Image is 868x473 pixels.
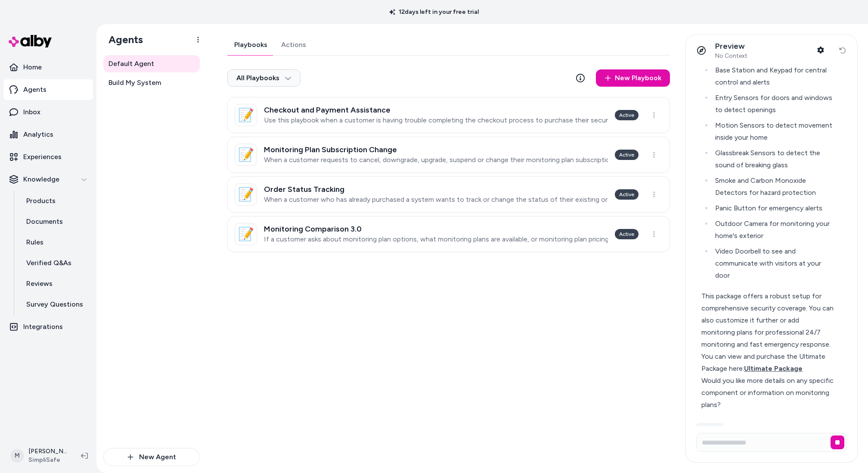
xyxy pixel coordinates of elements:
a: New Playbook [596,69,670,87]
p: Home [23,62,42,72]
li: Outdoor Camera for monitoring your home's exterior [713,218,834,242]
a: Agents [3,79,93,100]
span: Ultimate Package [744,364,803,373]
div: This package offers a robust setup for comprehensive security coverage. You can also customize it... [701,290,834,351]
li: Glassbreak Sensors to detect the sound of breaking glass [713,147,834,171]
li: Panic Button for emergency alerts [713,202,834,214]
span: Build My System [108,78,161,88]
a: Home [3,57,93,78]
div: Active [615,229,639,239]
a: Default Agent [103,55,200,72]
h3: Monitoring Comparison 3.0 [264,225,608,233]
a: 📝Checkout and Payment AssistanceUse this playbook when a customer is having trouble completing th... [227,97,670,133]
img: alby Logo [9,35,52,47]
a: Survey Questions [18,294,93,315]
p: [PERSON_NAME] [28,447,67,456]
div: Active [615,150,639,160]
p: 12 days left in your free trial [384,8,484,16]
a: Inbox [3,102,93,122]
button: New Agent [103,448,200,466]
li: Video Doorbell to see and communicate with visitors at your door [713,245,834,282]
h1: Agents [102,33,143,46]
h3: Order Status Tracking [264,185,608,194]
p: Integrations [23,322,63,332]
div: 📝 [235,183,257,206]
p: Reviews [26,279,53,289]
div: 📝 [235,104,257,126]
p: Use this playbook when a customer is having trouble completing the checkout process to purchase t... [264,116,608,125]
span: M [10,449,24,463]
button: Actions [274,34,313,55]
p: Inbox [23,107,40,117]
h3: Checkout and Payment Assistance [264,106,608,114]
p: Knowledge [23,174,59,185]
li: Smoke and Carbon Monoxide Detectors for hazard protection [713,175,834,199]
a: Products [18,191,93,211]
button: Stop generating [831,435,844,449]
li: Entry Sensors for doors and windows to detect openings [713,92,834,116]
p: Verified Q&As [26,258,71,268]
div: You can view and purchase the Ultimate Package here: [701,351,834,375]
span: All Playbooks [236,74,291,82]
a: Experiences [3,147,93,167]
li: Base Station and Keypad for central control and alerts [713,64,834,88]
p: Preview [715,41,747,51]
a: Reviews [18,273,93,294]
h3: Monitoring Plan Subscription Change [264,145,608,154]
p: Rules [26,237,43,247]
p: If a customer asks about monitoring plan options, what monitoring plans are available, or monitor... [264,235,608,244]
button: Playbooks [227,34,274,55]
div: Active [615,189,639,200]
li: Motion Sensors to detect movement inside your home [713,119,834,144]
p: Documents [26,216,63,227]
a: Build My System [103,74,200,91]
p: Products [26,196,56,206]
a: 📝Order Status TrackingWhen a customer who has already purchased a system wants to track or change... [227,176,670,213]
div: Would you like more details on any specific component or information on monitoring plans? [701,375,834,411]
a: Integrations [3,316,93,337]
a: Documents [18,211,93,232]
a: 📝Monitoring Plan Subscription ChangeWhen a customer requests to cancel, downgrade, upgrade, suspe... [227,137,670,173]
a: 📝Monitoring Comparison 3.0If a customer asks about monitoring plan options, what monitoring plans... [227,216,670,252]
span: No Context [715,52,747,60]
span: SimpliSafe [28,456,67,464]
p: Experiences [23,152,62,162]
div: Active [615,110,639,120]
div: 📝 [235,144,257,166]
a: Analytics [3,124,93,145]
p: When a customer requests to cancel, downgrade, upgrade, suspend or change their monitoring plan s... [264,156,608,164]
input: Write your prompt here [696,433,847,452]
div: 📝 [235,223,257,245]
p: Survey Questions [26,299,83,310]
button: M[PERSON_NAME]SimpliSafe [5,442,74,470]
p: Analytics [23,129,53,140]
button: Knowledge [3,169,93,190]
span: Default Agent [108,59,154,69]
a: Rules [18,232,93,253]
button: All Playbooks [227,69,301,87]
p: When a customer who has already purchased a system wants to track or change the status of their e... [264,195,608,204]
p: Agents [23,85,46,95]
a: Verified Q&As [18,253,93,273]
